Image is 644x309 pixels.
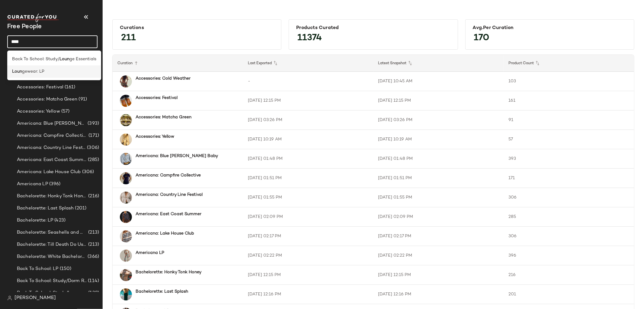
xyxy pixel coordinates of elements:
b: Bachelorette: Last Splash [136,288,188,295]
span: (216) [87,193,99,200]
td: 306 [504,188,634,207]
b: Accessories: Festival [136,95,178,101]
img: svg%3e [7,296,12,301]
div: Avg.per Curation [473,25,627,31]
td: [DATE] 01:55 PM [373,188,504,207]
span: (114) [87,278,99,284]
span: Current Company Name [7,24,42,30]
span: Accessories: Yellow [17,108,60,115]
span: (91) [78,96,87,103]
span: 11374 [291,27,328,49]
td: [DATE] 01:48 PM [243,149,373,169]
td: [DATE] 10:19 AM [243,130,373,149]
b: Accessories: Matcha Green [136,114,191,120]
span: Americana: East Coast Summer [17,156,87,163]
td: 396 [504,246,634,265]
th: Product Count [504,55,634,72]
td: [DATE] 02:22 PM [243,246,373,265]
div: Curations [120,25,274,31]
span: (171) [87,132,99,139]
b: Bachelorette: Honky Tonk Honey [136,269,201,275]
span: (393) [86,120,99,127]
span: (366) [86,253,99,260]
b: Loun [59,56,69,62]
span: Bachelorette: Last Splash [17,205,74,212]
span: 211 [115,27,142,49]
td: [DATE] 03:26 PM [243,110,373,130]
td: [DATE] 10:19 AM [373,130,504,149]
td: [DATE] 02:17 PM [373,227,504,246]
td: [DATE] 02:17 PM [243,227,373,246]
img: cfy_white_logo.C9jOOHJF.svg [7,14,59,22]
span: (161) [63,84,75,91]
b: Americana: Country Line Festival [136,192,203,198]
td: 91 [504,110,634,130]
span: Americana: Country Line Festival [17,144,86,151]
td: [DATE] 03:26 PM [373,110,504,130]
span: (285) [87,156,99,163]
span: Americana: Blue [PERSON_NAME] Baby [17,120,86,127]
span: (213) [87,241,99,248]
td: [DATE] 02:09 PM [373,207,504,227]
span: (150) [59,265,72,272]
b: Americana LP [136,250,164,256]
b: Accessories: Cold Weather [136,75,191,82]
td: [DATE] 12:15 PM [373,265,504,285]
td: [DATE] 02:22 PM [373,246,504,265]
td: 201 [504,285,634,304]
td: 161 [504,91,634,110]
span: Back To School: LP [17,265,59,272]
td: 285 [504,207,634,227]
td: [DATE] 12:16 PM [373,285,504,304]
td: 171 [504,169,634,188]
b: Accessories: Yellow [136,133,174,140]
td: [DATE] 10:45 AM [373,72,504,91]
b: Americana: Campfire Collective [136,172,201,179]
span: ge Essentials [69,56,96,62]
td: [DATE] 01:48 PM [373,149,504,169]
td: [DATE] 01:51 PM [373,169,504,188]
span: (306) [86,144,99,151]
span: Accessories: Festival [17,84,63,91]
span: (201) [74,205,87,212]
td: [DATE] 12:15 PM [243,265,373,285]
td: [DATE] 01:51 PM [243,169,373,188]
span: Back To School: Study/Dorm Room Essentials [17,278,87,284]
span: (306) [81,169,94,176]
span: 170 [468,27,496,49]
td: 216 [504,265,634,285]
th: Last Exported [243,55,373,72]
td: 393 [504,149,634,169]
span: (57) [60,108,70,115]
b: Americana: East Coast Summer [136,211,201,217]
td: 306 [504,227,634,246]
td: 103 [504,72,634,91]
td: [DATE] 01:55 PM [243,188,373,207]
span: Back To School: Study/Lounge Essentials [17,290,87,297]
span: Bachelorette: White Bachelorette Outfits [17,253,86,260]
td: [DATE] 02:09 PM [243,207,373,227]
span: Bachelorette: Till Death Do Us Party [17,241,87,248]
span: (132) [87,290,99,297]
td: [DATE] 12:16 PM [243,285,373,304]
span: Accessories: Matcha Green [17,96,78,103]
span: [PERSON_NAME] [14,294,56,302]
span: Bachelorette: Seashells and Wedding Bells [17,229,87,236]
b: Loun [12,68,22,75]
td: [DATE] 12:15 PM [373,91,504,110]
span: gewear: LP [22,68,44,75]
td: [DATE] 12:15 PM [243,91,373,110]
span: (213) [87,229,99,236]
span: Bachelorette: LP [17,217,53,224]
th: Latest Snapshot [373,55,504,72]
b: Americana: Blue [PERSON_NAME] Baby [136,153,218,159]
td: 57 [504,130,634,149]
span: Bachelorette: Honky Tonk Honey [17,193,87,200]
b: Americana: Lake House Club [136,230,194,237]
div: Products Curated [296,25,450,31]
span: Americana: Lake House Club [17,169,81,176]
th: Curation [113,55,243,72]
span: (396) [48,181,61,188]
span: Americana LP [17,181,48,188]
span: Back To School: Study/ [12,56,59,62]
